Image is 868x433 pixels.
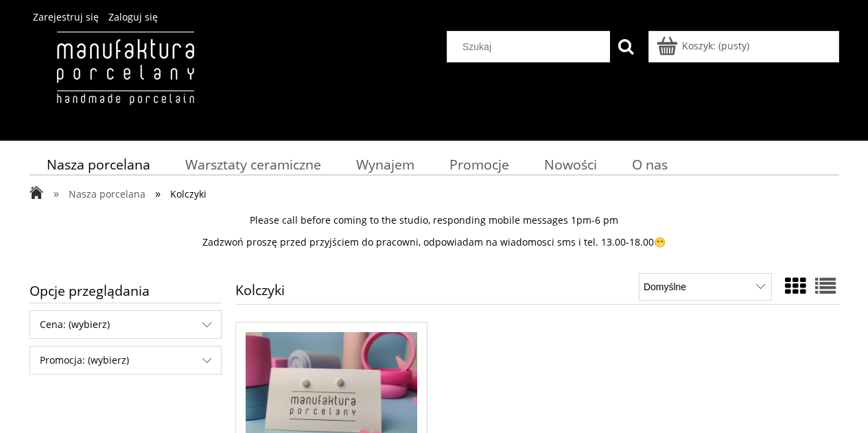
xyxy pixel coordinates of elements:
[639,273,771,301] select: Sortuj wg
[785,272,806,300] a: Widok ze zdjęciem
[30,310,222,339] div: Filtruj
[30,151,168,178] a: Nasza porcelana
[47,155,150,174] span: Nasza porcelana
[632,155,668,174] span: O nas
[30,347,221,374] span: Promocja: (wybierz)
[69,187,145,200] span: Nasza porcelana
[610,31,642,62] button: Szukaj
[30,236,839,248] p: Zadzwoń proszę przed przyjściem do pracowni, odpowiadam na wiadomosci sms i tel. 13.00-18.00😁
[338,151,432,178] a: Wynajem
[30,31,221,134] img: Manufaktura Porcelany
[33,10,99,23] a: Zarejestruj się
[356,155,414,174] span: Wynajem
[815,272,836,300] a: Widok pełny
[30,279,222,303] span: Opcje przeglądania
[167,151,338,178] a: Warsztaty ceramiczne
[682,39,716,52] span: Koszyk:
[30,311,221,338] span: Cena: (wybierz)
[155,185,161,201] span: »
[526,151,614,178] a: Nowości
[170,187,207,200] span: Kolczyki
[614,151,685,178] a: O nas
[30,214,839,226] p: Please call before coming to the studio, responding mobile messages 1pm-6 pm
[432,151,526,178] a: Promocje
[54,185,59,201] span: »
[718,39,749,52] b: (pusty)
[30,346,222,375] div: Filtruj
[449,155,509,174] span: Promocje
[54,187,145,200] a: » Nasza porcelana
[108,10,158,23] a: Zaloguj się
[185,155,321,174] span: Warsztaty ceramiczne
[659,39,749,52] a: Produkty w koszyku 0. Przejdź do koszyka
[544,155,597,174] span: Nowości
[235,283,285,304] h1: Kolczyki
[452,32,610,62] input: Szukaj w sklepie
